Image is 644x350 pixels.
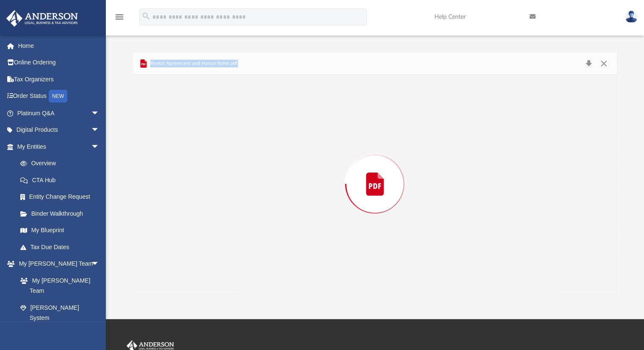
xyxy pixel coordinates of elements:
span: arrow_drop_down [91,138,108,156]
span: arrow_drop_down [91,256,108,273]
a: Digital Productsarrow_drop_down [6,122,112,139]
a: menu [114,16,124,22]
span: arrow_drop_down [91,105,108,122]
button: Download [581,58,597,69]
a: My Entitiesarrow_drop_down [6,138,112,155]
a: Tax Organizers [6,71,112,88]
a: Home [6,37,112,54]
i: search [141,11,151,21]
a: My [PERSON_NAME] Team [12,272,104,299]
a: Platinum Q&Aarrow_drop_down [6,105,112,122]
img: User Pic [625,11,638,23]
a: CTA Hub [12,172,112,189]
div: NEW [49,90,67,103]
i: menu [114,12,124,22]
a: My Blueprint [12,222,108,239]
a: Entity Change Request [12,189,112,206]
a: My [PERSON_NAME] Teamarrow_drop_down [6,256,108,272]
button: Close [596,58,611,69]
a: Tax Due Dates [12,239,112,256]
span: Rental Agreement and House Rules.pdf [149,60,238,67]
a: Overview [12,155,112,172]
img: Anderson Advisors Platinum Portal [4,10,80,27]
a: Binder Walkthrough [12,205,112,222]
a: [PERSON_NAME] System [12,299,108,326]
span: arrow_drop_down [91,122,108,139]
a: Order StatusNEW [6,88,112,105]
div: Preview [133,53,617,294]
a: Online Ordering [6,54,112,71]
